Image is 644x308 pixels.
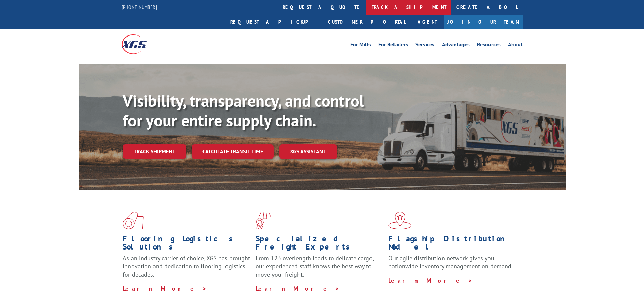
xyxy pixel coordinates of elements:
p: From 123 overlength loads to delicate cargo, our experienced staff knows the best way to move you... [256,254,383,284]
a: Agent [411,15,444,29]
h1: Flooring Logistics Solutions [123,235,251,254]
a: Calculate transit time [192,144,274,159]
a: Learn More > [388,277,473,284]
h1: Flagship Distribution Model [388,235,516,254]
a: Track shipment [123,144,186,159]
a: Services [415,42,434,49]
b: Visibility, transparency, and control for your entire supply chain. [123,90,364,131]
a: About [508,42,523,49]
a: XGS ASSISTANT [279,144,337,159]
span: As an industry carrier of choice, XGS has brought innovation and dedication to flooring logistics... [123,254,250,278]
a: Resources [477,42,501,49]
a: Request a pickup [225,15,323,29]
a: Customer Portal [323,15,411,29]
a: Learn More > [256,285,340,292]
img: xgs-icon-flagship-distribution-model-red [388,212,412,229]
a: Learn More > [123,285,207,292]
a: Advantages [442,42,470,49]
a: For Mills [350,42,371,49]
img: xgs-icon-total-supply-chain-intelligence-red [123,212,144,229]
img: xgs-icon-focused-on-flooring-red [256,212,271,229]
a: [PHONE_NUMBER] [122,4,157,10]
a: For Retailers [378,42,408,49]
h1: Specialized Freight Experts [256,235,383,254]
span: Our agile distribution network gives you nationwide inventory management on demand. [388,254,513,270]
a: Join Our Team [444,15,523,29]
